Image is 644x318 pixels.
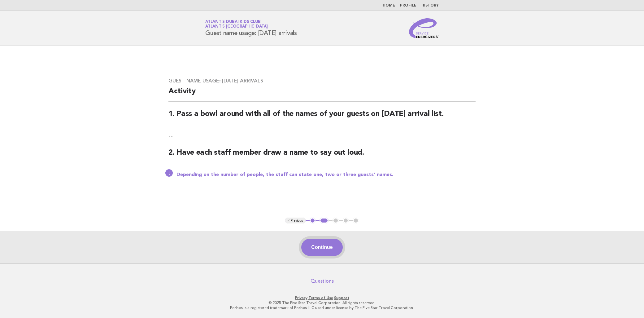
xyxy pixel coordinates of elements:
h3: Guest name usage: [DATE] arrivals [168,78,476,84]
a: Terms of Use [308,296,333,300]
button: 1 [310,218,316,224]
p: © 2025 The Five Star Travel Corporation. All rights reserved. [133,300,511,305]
h2: Activity [168,86,476,102]
a: Privacy [295,296,307,300]
span: Atlantis [GEOGRAPHIC_DATA] [205,25,268,29]
p: Depending on the number of people, the staff can state one, two or three guests’ names. [176,172,476,178]
h2: 2. Have each staff member draw a name to say out loud. [168,148,476,163]
a: Home [383,4,395,7]
button: < Previous [285,218,305,224]
a: Atlantis Dubai Kids ClubAtlantis [GEOGRAPHIC_DATA] [205,20,268,29]
p: Forbes is a registered trademark of Forbes LLC used under license by The Five Star Travel Corpora... [133,305,511,310]
a: History [421,4,439,7]
p: · · [133,295,511,300]
a: Questions [311,278,334,284]
button: 2 [320,218,329,224]
img: Service Energizers [409,18,439,38]
h2: 1. Pass a bowl around with all of the names of your guests on [DATE] arrival list. [168,109,476,124]
a: Profile [400,4,416,7]
h1: Guest name usage: [DATE] arrivals [205,20,297,36]
a: Support [334,296,349,300]
button: Continue [301,239,342,256]
p: -- [168,132,476,140]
